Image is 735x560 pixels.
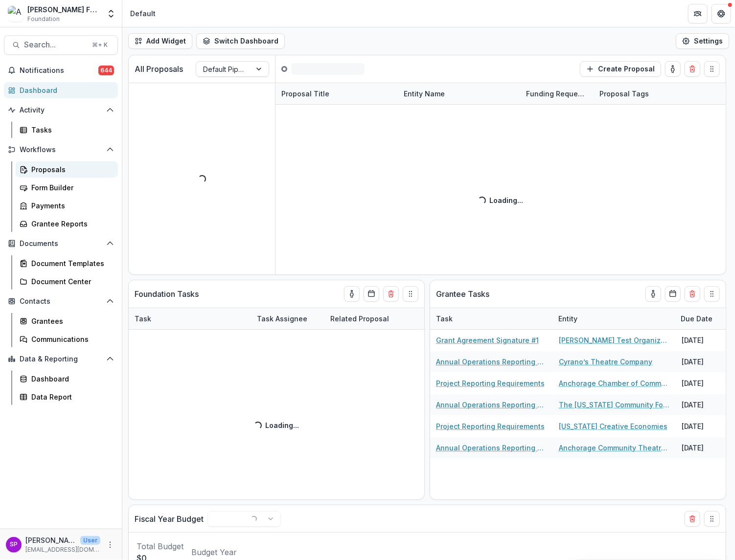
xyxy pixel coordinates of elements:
p: [EMAIL_ADDRESS][DOMAIN_NAME] [25,545,100,554]
span: 644 [98,66,114,75]
button: Open Contacts [4,293,118,309]
a: The [US_STATE] Community Foundation [559,400,669,410]
button: toggle-assigned-to-me [645,286,661,302]
div: Tasks [31,125,110,135]
p: Fiscal Year Budget [135,513,204,525]
button: Get Help [712,4,731,23]
div: Communications [31,334,110,344]
div: Entity [552,308,675,329]
div: Task [430,308,552,329]
button: Search... [4,35,118,55]
div: Grantee Reports [31,219,110,229]
a: Proposals [16,161,118,178]
a: Annual Operations Reporting Requirements [436,357,547,367]
div: Payments [31,201,110,211]
a: Data Report [16,389,118,405]
div: Data Report [31,392,110,402]
button: Partners [688,4,708,23]
div: Proposals [31,164,110,175]
p: Budget Year [191,546,237,558]
a: [US_STATE] Creative Economies [559,421,667,431]
span: Activity [20,106,102,114]
div: ⌘ + K [90,40,110,50]
div: Due Date [675,314,718,324]
span: Workflows [20,146,102,154]
button: Open Data & Reporting [4,351,118,367]
a: Grantee Reports [16,216,118,232]
button: Open Workflows [4,142,118,157]
a: Grant Agreement Signature #1 [436,335,539,345]
button: Notifications644 [4,63,118,78]
div: Sara Perman [10,541,18,548]
div: Document Center [31,276,110,287]
span: Contacts [20,297,102,306]
button: Calendar [364,286,379,302]
a: Form Builder [16,179,118,196]
a: Tasks [16,122,118,138]
button: toggle-assigned-to-me [344,286,360,302]
div: Form Builder [31,182,110,193]
a: Dashboard [4,82,118,98]
p: [PERSON_NAME] [25,535,76,545]
button: Open Activity [4,102,118,118]
div: Default [130,8,156,19]
div: Grantees [31,316,110,326]
div: Entity [552,314,583,324]
a: Anchorage Community Theatre, Inc [559,443,669,453]
a: Dashboard [16,371,118,387]
button: Drag [704,511,720,527]
img: Atwood Foundation [8,6,23,22]
a: Project Reporting Requirements [436,421,545,431]
a: Annual Operations Reporting Requirements [436,400,547,410]
a: Anchorage Chamber of Commerce [559,378,669,388]
a: Document Center [16,273,118,290]
div: Document Templates [31,258,110,269]
div: [PERSON_NAME] Foundation [27,4,100,15]
div: Dashboard [31,374,110,384]
a: Cyrano’s Theatre Company [559,357,652,367]
button: Add Widget [128,33,192,49]
button: More [104,539,116,551]
button: Create Proposal [580,61,661,77]
button: Drag [704,286,720,302]
a: Grantees [16,313,118,329]
a: Document Templates [16,255,118,271]
button: toggle-assigned-to-me [665,61,681,77]
button: Delete card [685,286,700,302]
a: Payments [16,198,118,214]
div: Dashboard [20,85,110,95]
button: Settings [676,33,729,49]
span: Notifications [20,67,98,75]
div: Task [430,314,459,324]
button: Drag [704,61,720,77]
button: Switch Dashboard [196,33,285,49]
span: Data & Reporting [20,355,102,363]
p: Foundation Tasks [135,288,199,300]
a: [PERSON_NAME] Test Organization [559,335,669,345]
a: Annual Operations Reporting Requirements [436,443,547,453]
button: Delete card [685,511,700,527]
button: Delete card [383,286,399,302]
span: Foundation [27,15,60,23]
a: Project Reporting Requirements [436,378,545,388]
button: Calendar [665,286,681,302]
button: Open entity switcher [104,4,118,23]
p: Total Budget [137,540,184,552]
p: Grantee Tasks [436,288,489,300]
a: Communications [16,331,118,347]
span: Documents [20,240,102,248]
p: User [80,536,100,545]
button: Open Documents [4,236,118,251]
button: Drag [403,286,418,302]
p: All Proposals [135,63,183,75]
button: Delete card [685,61,700,77]
span: Search... [24,40,86,49]
nav: breadcrumb [126,6,160,21]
